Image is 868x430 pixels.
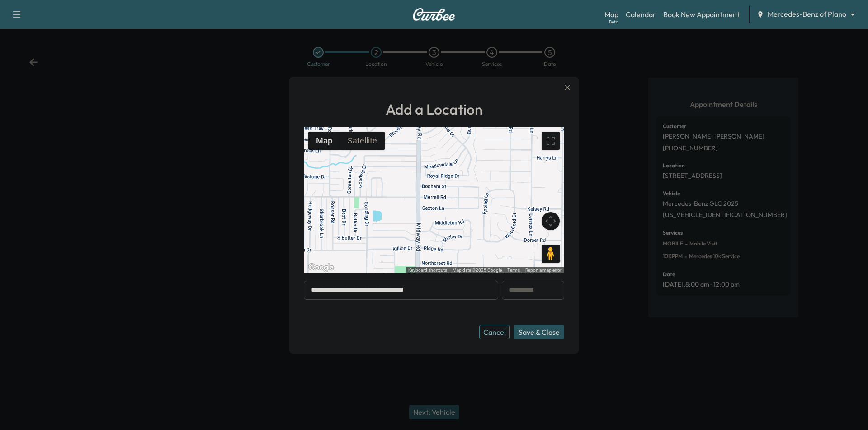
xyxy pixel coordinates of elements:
[306,262,336,273] a: Open this area in Google Maps (opens a new window)
[412,8,456,21] img: Curbee Logo
[408,267,447,273] button: Keyboard shortcuts
[453,268,502,273] span: Map data ©2025 Google
[542,212,560,230] button: Map camera controls
[604,9,618,20] a: MapBeta
[609,18,618,25] div: Beta
[542,132,560,150] button: Toggle fullscreen view
[663,9,740,20] a: Book New Appointment
[514,325,564,339] button: Save & Close
[340,132,385,150] button: Show satellite imagery
[304,98,564,120] h1: Add a Location
[768,9,846,19] span: Mercedes-Benz of Plano
[306,262,336,273] img: Google
[507,268,520,273] a: Terms (opens in new tab)
[308,132,340,150] button: Show street map
[626,9,656,20] a: Calendar
[542,245,560,263] button: Drag Pegman onto the map to open Street View
[525,268,561,273] a: Report a map error
[479,325,510,339] button: Cancel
